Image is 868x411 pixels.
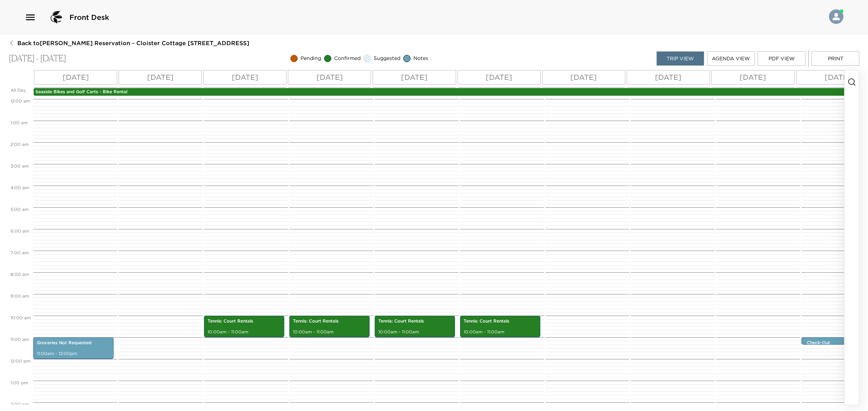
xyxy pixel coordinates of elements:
[378,329,451,335] p: 10:00am - 11:00am
[9,53,66,64] p: [DATE] - [DATE]
[293,329,366,335] p: 10:00am - 11:00am
[707,51,755,66] button: Agenda View
[301,55,321,62] span: Pending
[203,70,286,85] button: [DATE]
[9,380,30,385] span: 1:00 PM
[378,318,451,324] p: Tennis: Court Rentals
[147,72,174,83] p: [DATE]
[9,185,31,190] span: 4:00 AM
[458,70,541,85] button: [DATE]
[9,207,30,212] span: 5:00 AM
[9,163,30,169] span: 3:00 AM
[316,72,343,83] p: [DATE]
[204,316,284,337] div: Tennis: Court Rentals10:00am - 11:00am
[288,70,371,85] button: [DATE]
[289,316,370,337] div: Tennis: Court Rentals10:00am - 11:00am
[570,72,597,83] p: [DATE]
[48,9,65,26] img: logo
[208,329,281,335] p: 10:00am - 11:00am
[37,340,110,346] p: Groceries Not Requested
[711,70,795,85] button: [DATE]
[829,9,843,24] img: User
[293,318,366,324] p: Tennis: Court Rentals
[464,329,537,335] p: 10:00am - 11:00am
[374,55,400,62] span: Suggested
[9,142,30,147] span: 2:00 AM
[375,316,455,337] div: Tennis: Court Rentals10:00am - 11:00am
[9,315,33,320] span: 10:00 AM
[413,55,428,62] span: Notes
[69,12,109,22] span: Front Desk
[825,72,851,83] p: [DATE]
[37,351,110,357] p: 11:00am - 12:00pm
[33,337,114,359] div: Groceries Not Requested11:00am - 12:00pm
[9,250,30,255] span: 7:00 AM
[655,72,681,83] p: [DATE]
[9,358,32,364] span: 12:00 PM
[740,72,766,83] p: [DATE]
[9,272,31,277] span: 8:00 AM
[542,70,625,85] button: [DATE]
[232,72,258,83] p: [DATE]
[9,402,31,407] span: 2:00 PM
[9,98,32,104] span: 12:00 AM
[373,70,456,85] button: [DATE]
[9,293,31,299] span: 9:00 AM
[758,51,805,66] button: PDF View
[334,55,361,62] span: Confirmed
[627,70,710,85] button: [DATE]
[812,51,859,66] button: Print
[9,337,31,342] span: 11:00 AM
[401,72,427,83] p: [DATE]
[460,316,540,337] div: Tennis: Court Rentals10:00am - 11:00am
[34,70,117,85] button: [DATE]
[119,70,202,85] button: [DATE]
[208,318,281,324] p: Tennis: Court Rentals
[464,318,537,324] p: Tennis: Court Rentals
[9,120,29,125] span: 1:00 AM
[9,228,31,234] span: 6:00 AM
[10,87,31,94] p: All Day
[9,39,249,47] button: Back to[PERSON_NAME] Reservation - Cloister Cottage [STREET_ADDRESS]
[486,72,512,83] p: [DATE]
[63,72,89,83] p: [DATE]
[17,39,249,47] span: Back to [PERSON_NAME] Reservation - Cloister Cottage [STREET_ADDRESS]
[656,51,704,66] button: Trip View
